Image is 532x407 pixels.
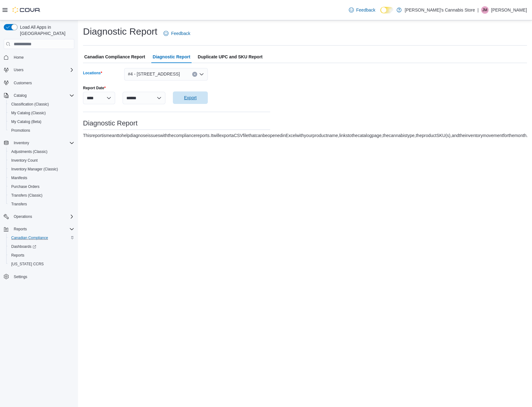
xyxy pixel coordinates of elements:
span: Users [14,67,23,72]
button: Canadian Compliance [6,233,77,242]
button: Reports [11,225,29,233]
span: Transfers (Classic) [9,192,74,199]
button: Reports [1,225,77,233]
span: Diagnostic Report [153,51,190,63]
button: Operations [11,213,35,220]
span: Catalog [11,92,74,99]
button: Transfers (Classic) [6,191,77,200]
span: Promotions [11,128,30,133]
span: Inventory Manager (Classic) [11,167,58,172]
a: Dashboards [6,242,77,251]
span: Inventory Count [9,157,74,164]
span: Transfers (Classic) [11,193,42,198]
button: Transfers [6,200,77,208]
a: My Catalog (Classic) [9,109,48,117]
span: My Catalog (Beta) [9,118,74,125]
span: Transfers [9,200,74,208]
button: Catalog [11,92,29,99]
span: Inventory [14,140,29,145]
a: Settings [11,273,30,281]
a: Dashboards [9,243,39,250]
span: Customers [11,79,74,86]
p: [PERSON_NAME]'s Cannabis Store [405,6,475,14]
span: Dashboards [11,244,36,249]
div: James McKenna [481,6,489,14]
span: Inventory Count [11,158,38,163]
button: Users [1,66,77,74]
a: Home [11,54,26,61]
span: Operations [11,213,74,220]
span: Manifests [9,174,74,182]
span: Feedback [356,7,375,13]
span: [US_STATE] CCRS [11,262,44,267]
button: Operations [1,212,77,221]
a: Classification (Classic) [9,101,51,108]
p: | [477,6,479,14]
span: Purchase Orders [11,184,40,189]
span: Reports [9,252,74,259]
img: Cova [12,7,41,13]
button: Inventory Count [6,156,77,165]
span: My Catalog (Classic) [11,110,46,115]
a: Adjustments (Classic) [9,148,50,155]
span: Customers [14,81,32,86]
button: Adjustments (Classic) [6,147,77,156]
a: My Catalog (Beta) [9,118,44,125]
button: Catalog [1,91,77,100]
span: Settings [14,274,27,279]
input: Dark Mode [380,7,393,13]
span: Reports [11,253,24,258]
a: Inventory Manager (Classic) [9,165,61,173]
p: [PERSON_NAME] [491,6,527,14]
button: Settings [1,272,77,281]
span: Adjustments (Classic) [9,148,74,155]
button: [US_STATE] CCRS [6,260,77,268]
label: Locations [83,71,102,76]
button: Inventory [11,139,32,147]
label: Report Date [83,86,106,91]
div: This report is meant to help diagnose issues with the compliance reports. It will export a CSV fi... [83,132,528,139]
span: My Catalog (Classic) [9,109,74,117]
button: Clear input [192,72,197,77]
span: Reports [11,225,74,233]
span: Washington CCRS [9,260,74,268]
span: #4 - [STREET_ADDRESS] [128,70,180,78]
a: Feedback [161,27,193,40]
span: Adjustments (Classic) [11,149,47,154]
button: Promotions [6,126,77,135]
span: Canadian Compliance [9,234,74,242]
span: JM [482,6,487,14]
h3: Diagnostic Report [83,120,270,127]
a: Purchase Orders [9,183,42,190]
button: Customers [1,78,77,87]
button: Users [11,66,26,74]
h1: Diagnostic Report [83,25,157,38]
button: Classification (Classic) [6,100,77,109]
span: Reports [14,227,27,232]
button: My Catalog (Classic) [6,109,77,117]
button: Home [1,53,77,62]
span: Canadian Compliance Report [84,51,145,63]
span: Export [184,95,197,101]
button: Reports [6,251,77,260]
span: Catalog [14,93,27,98]
span: Inventory Manager (Classic) [9,165,74,173]
span: Home [14,55,24,60]
a: Customers [11,79,34,87]
span: Transfers [11,202,27,207]
button: Open list of options [199,72,204,77]
span: My Catalog (Beta) [11,119,41,124]
span: Classification (Classic) [9,101,74,108]
span: Purchase Orders [9,183,74,190]
button: Inventory [1,139,77,147]
span: Users [11,66,74,74]
span: Canadian Compliance [11,235,48,240]
span: Home [11,53,74,61]
button: Manifests [6,174,77,182]
button: Export [173,91,208,104]
span: Classification (Classic) [11,102,49,107]
a: Canadian Compliance [9,234,51,242]
a: Feedback [346,4,378,16]
a: Transfers (Classic) [9,192,45,199]
a: Inventory Count [9,157,40,164]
